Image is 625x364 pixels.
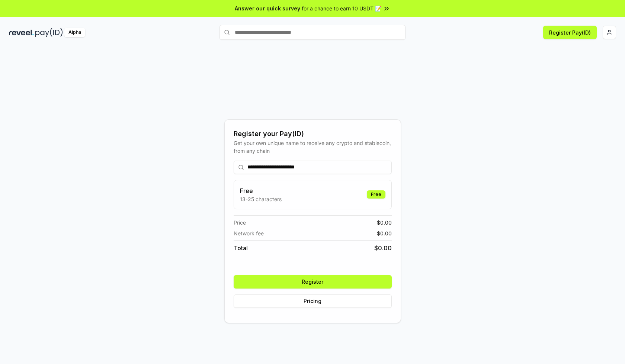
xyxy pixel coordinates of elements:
div: Alpha [64,28,85,37]
span: Network fee [234,229,264,237]
div: Free [367,190,385,199]
button: Register [234,275,392,289]
button: Pricing [234,294,392,308]
span: Price [234,219,246,226]
span: $ 0.00 [377,229,392,237]
span: for a chance to earn 10 USDT 📝 [302,4,381,12]
img: reveel_dark [9,28,34,37]
span: Total [234,244,248,252]
h3: Free [240,186,282,195]
span: $ 0.00 [377,219,392,226]
span: Answer our quick survey [235,4,300,12]
p: 13-25 characters [240,195,282,203]
div: Register your Pay(ID) [234,129,392,139]
div: Get your own unique name to receive any crypto and stablecoin, from any chain [234,139,392,155]
button: Register Pay(ID) [543,26,597,39]
span: $ 0.00 [374,244,392,252]
img: pay_id [35,28,63,37]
